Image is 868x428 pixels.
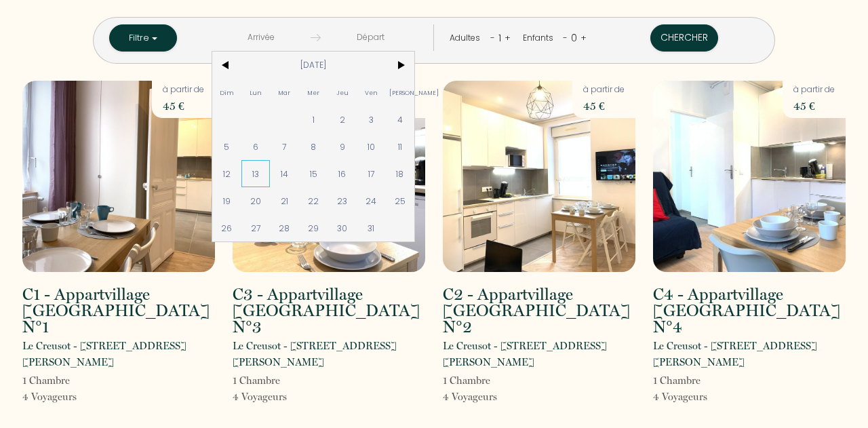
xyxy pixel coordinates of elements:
[650,24,718,52] button: Chercher
[233,389,287,405] p: 4 Voyageur
[443,372,497,389] p: 1 Chambre
[385,133,414,160] span: 11
[495,27,505,49] div: 1
[443,338,635,370] p: Le Creusot - [STREET_ADDRESS][PERSON_NAME]
[270,214,299,241] span: 28
[311,33,321,43] img: guests
[357,187,386,214] span: 24
[299,160,328,187] span: 15
[385,160,414,187] span: 18
[299,106,328,133] span: 1
[22,338,215,370] p: Le Creusot - [STREET_ADDRESS][PERSON_NAME]
[385,187,414,214] span: 25
[793,83,835,96] p: à partir de
[357,160,386,187] span: 17
[653,286,846,335] h2: C4 - Appartvillage [GEOGRAPHIC_DATA] N°4
[241,214,271,241] span: 27
[328,187,357,214] span: 23
[22,81,215,272] img: rental-image
[653,372,707,389] p: 1 Chambre
[163,83,204,96] p: à partir de
[270,79,299,106] span: Mar
[163,96,204,115] p: 45 €
[357,106,386,133] span: 3
[328,79,357,106] span: Jeu
[233,372,287,389] p: 1 Chambre
[328,106,357,133] span: 2
[583,96,625,115] p: 45 €
[299,133,328,160] span: 8
[241,187,271,214] span: 20
[793,96,835,115] p: 45 €
[450,32,485,45] div: Adultes
[212,160,241,187] span: 12
[270,187,299,214] span: 21
[321,24,420,51] input: Départ
[443,389,497,405] p: 4 Voyageur
[233,286,425,335] h2: C3 - Appartvillage [GEOGRAPHIC_DATA] N°3
[212,52,241,79] span: <
[653,338,846,370] p: Le Creusot - [STREET_ADDRESS][PERSON_NAME]
[357,214,386,241] span: 31
[443,81,635,272] img: rental-image
[703,391,707,403] span: s
[241,79,271,106] span: Lun
[328,133,357,160] span: 9
[523,32,558,45] div: Enfants
[212,187,241,214] span: 19
[283,391,287,403] span: s
[299,79,328,106] span: Mer
[270,133,299,160] span: 7
[583,83,625,96] p: à partir de
[328,160,357,187] span: 16
[22,372,77,389] p: 1 Chambre
[241,52,386,79] span: [DATE]
[241,160,271,187] span: 13
[299,187,328,214] span: 22
[493,391,497,403] span: s
[328,214,357,241] span: 30
[505,31,511,44] a: +
[443,286,635,335] h2: C2 - Appartvillage [GEOGRAPHIC_DATA] N°2
[653,389,707,405] p: 4 Voyageur
[233,338,425,370] p: Le Creusot - [STREET_ADDRESS][PERSON_NAME]
[385,106,414,133] span: 4
[580,31,587,44] a: +
[270,160,299,187] span: 14
[385,52,414,79] span: >
[212,214,241,241] span: 26
[490,31,495,44] a: -
[109,24,177,52] button: Filtre
[563,31,568,44] a: -
[212,133,241,160] span: 5
[568,27,580,49] div: 0
[212,24,311,51] input: Arrivée
[385,79,414,106] span: [PERSON_NAME]
[299,214,328,241] span: 29
[653,81,846,272] img: rental-image
[357,79,386,106] span: Ven
[241,133,271,160] span: 6
[212,79,241,106] span: Dim
[73,391,77,403] span: s
[22,286,215,335] h2: C1 - Appartvillage [GEOGRAPHIC_DATA] N°1
[22,389,77,405] p: 4 Voyageur
[357,133,386,160] span: 10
